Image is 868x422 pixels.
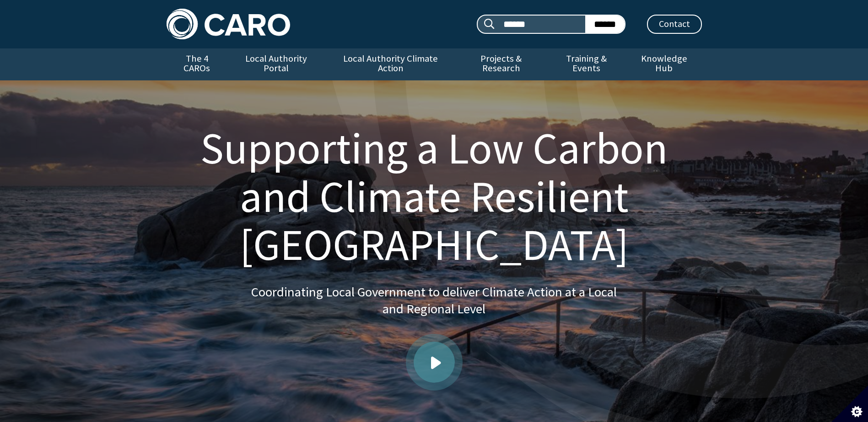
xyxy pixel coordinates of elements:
a: Local Authority Portal [227,48,325,80]
a: Knowledge Hub [626,48,701,80]
a: The 4 CAROs [167,48,227,80]
h1: Supporting a Low Carbon and Climate Resilient [GEOGRAPHIC_DATA] [178,124,691,269]
a: Training & Events [546,48,626,80]
a: Projects & Research [456,48,546,80]
img: Caro logo [167,9,290,39]
p: Coordinating Local Government to deliver Climate Action at a Local and Regional Level [251,284,617,318]
a: Play video [414,342,455,383]
a: Local Authority Climate Action [325,48,456,80]
a: Contact [647,15,702,34]
button: Set cookie preferences [831,385,868,422]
